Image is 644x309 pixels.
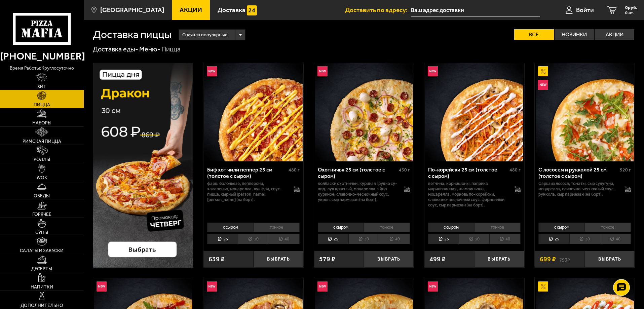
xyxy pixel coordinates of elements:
[428,166,508,179] div: По-корейски 25 см (толстое с сыром)
[207,281,217,292] img: Новинка
[514,29,554,40] label: Все
[31,285,53,289] span: Напитки
[595,29,634,40] label: Акции
[182,29,227,41] span: Сначала популярные
[207,181,287,202] p: фарш болоньезе, пепперони, халапеньо, моцарелла, лук фри, соус-пицца, сырный [PERSON_NAME], [PERS...
[319,256,335,263] span: 579 ₽
[538,223,584,232] li: с сыром
[139,45,160,53] a: Меню-
[161,45,181,54] div: Пицца
[207,66,217,76] img: Новинка
[399,167,410,173] span: 430 г
[269,234,300,244] li: 40
[93,45,138,53] a: Доставка еды-
[204,63,302,161] img: Биф хот чили пеппер 25 см (толстое с сыром)
[32,212,51,217] span: Горячее
[364,223,410,232] li: тонкое
[318,234,348,244] li: 25
[23,139,61,144] span: Римская пицца
[428,66,438,76] img: Новинка
[424,63,524,161] a: НовинкаПо-корейски 25 см (толстое с сыром)
[474,223,521,232] li: тонкое
[254,251,303,267] button: Выбрать
[209,256,225,263] span: 639 ₽
[289,167,300,173] span: 480 г
[32,121,51,125] span: Наборы
[625,11,637,15] span: 0 шт.
[555,29,594,40] label: Новинки
[425,63,523,161] img: По-корейски 25 см (толстое с сыром)
[569,234,600,244] li: 30
[100,7,164,13] span: [GEOGRAPHIC_DATA]
[428,234,459,244] li: 25
[318,166,397,179] div: Охотничья 25 см (толстое с сыром)
[207,223,253,232] li: с сыром
[317,66,328,76] img: Новинка
[585,251,635,267] button: Выбрать
[509,167,521,173] span: 480 г
[538,281,548,292] img: Акционный
[31,267,52,271] span: Десерты
[34,194,50,198] span: Обеды
[379,234,410,244] li: 40
[538,80,548,90] img: Новинка
[429,256,446,263] span: 499 ₽
[37,176,47,180] span: WOK
[35,230,48,235] span: Супы
[428,223,474,232] li: с сыром
[538,181,618,197] p: фарш из лосося, томаты, сыр сулугуни, моцарелла, сливочно-чесночный соус, руккола, сыр пармезан (...
[535,63,635,161] a: АкционныйНовинкаС лососем и рукколой 25 см (толстое с сыром)
[559,256,570,263] s: 799 ₽
[540,256,556,263] span: 699 ₽
[34,103,50,107] span: Пицца
[459,234,489,244] li: 30
[625,5,637,10] span: 0 руб.
[203,63,303,161] a: НовинкаБиф хот чили пеппер 25 см (толстое с сыром)
[207,234,238,244] li: 25
[180,7,202,13] span: Акции
[238,234,268,244] li: 30
[536,63,634,161] img: С лососем и рукколой 25 см (толстое с сыром)
[318,223,364,232] li: с сыром
[428,181,508,208] p: ветчина, корнишоны, паприка маринованная, шампиньоны, моцарелла, морковь по-корейски, сливочно-че...
[348,234,379,244] li: 30
[620,167,631,173] span: 520 г
[20,248,64,253] span: Салаты и закуски
[538,234,569,244] li: 25
[247,5,257,15] img: 15daf4d41897b9f0e9f617042186c801.svg
[37,84,46,89] span: Хит
[576,7,594,13] span: Войти
[489,234,520,244] li: 40
[600,234,631,244] li: 40
[364,251,414,267] button: Выбрать
[584,223,631,232] li: тонкое
[318,181,397,202] p: колбаски охотничьи, куриная грудка су-вид, лук красный, моцарелла, яйцо куриное, сливочно-чесночн...
[314,63,414,161] a: НовинкаОхотничья 25 см (толстое с сыром)
[253,223,300,232] li: тонкое
[428,281,438,292] img: Новинка
[21,303,63,308] span: Дополнительно
[34,157,50,162] span: Роллы
[345,7,411,13] span: Доставить по адресу:
[317,281,328,292] img: Новинка
[411,4,540,16] input: Ваш адрес доставки
[93,29,172,40] h1: Доставка пиццы
[207,166,287,179] div: Биф хот чили пеппер 25 см (толстое с сыром)
[97,281,107,292] img: Новинка
[218,7,245,13] span: Доставка
[538,66,548,76] img: Акционный
[538,166,618,179] div: С лососем и рукколой 25 см (толстое с сыром)
[315,63,413,161] img: Охотничья 25 см (толстое с сыром)
[474,251,524,267] button: Выбрать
